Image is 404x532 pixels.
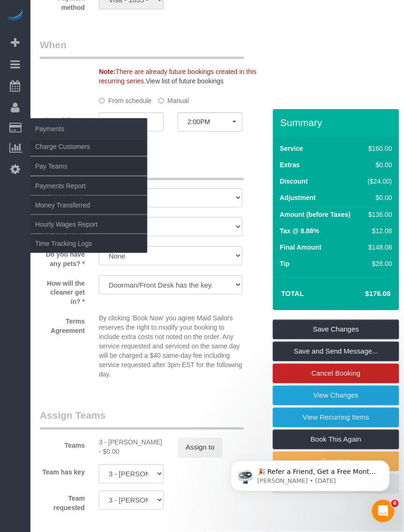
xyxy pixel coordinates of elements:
[158,98,164,104] input: Manual
[33,314,92,336] label: Terms Agreement
[30,137,147,253] ul: Payments
[188,118,233,126] span: 2:00PM
[280,259,290,268] label: Tip
[280,193,316,202] label: Adjustment
[40,38,244,59] legend: When
[273,430,399,450] a: Book This Again
[33,275,92,307] label: How will the cleaner get in? *
[391,500,399,508] span: 6
[273,386,399,406] a: View Changes
[99,98,105,104] input: From schedule
[280,144,303,153] label: Service
[33,438,92,451] label: Teams
[217,441,404,507] iframe: Intercom notifications message
[178,112,242,132] button: 2:00PM
[280,226,319,236] label: Tax @ 8.88%
[273,408,399,428] a: View Recurring Items
[273,342,399,362] a: Save and Send Message...
[365,243,393,252] div: $148.08
[6,9,24,22] img: Automaid Logo
[30,177,147,195] a: Payments Report
[99,112,163,132] input: MM/DD/YYYY
[365,177,393,186] div: ($24.00)
[178,438,223,458] button: Assign to
[365,144,393,153] div: $160.00
[33,465,92,477] label: Team has key
[281,290,304,298] strong: Total
[273,320,399,340] a: Save Changes
[99,93,152,105] label: From schedule
[273,364,399,384] a: Cancel Booking
[158,93,189,105] label: Manual
[30,215,147,234] a: Hourly Wages Report
[33,491,92,513] label: Team requested
[280,160,300,170] label: Extras
[146,77,224,85] a: View list of future bookings
[92,67,269,86] div: There are already future bookings created in this recurring series.
[365,193,393,202] div: $0.00
[40,409,244,430] legend: Assign Teams
[30,196,147,214] a: Money Transferred
[30,234,147,253] a: Time Tracking Logs
[365,259,393,268] div: $28.00
[280,210,351,219] label: Amount (before Taxes)
[99,438,163,457] div: 0 hours x $17.00/hour
[99,68,116,75] strong: Note:
[280,117,395,128] h3: Summary
[338,290,391,298] h4: $176.08
[30,118,147,140] span: Payments
[365,160,393,170] div: $0.00
[30,137,147,156] a: Charge Customers
[99,314,242,379] p: By clicking 'Book Now' you agree Maid Sailors reserves the right to modify your booking to includ...
[30,157,147,176] a: Pay Teams
[365,210,393,219] div: $136.00
[372,500,395,523] iframe: Intercom live chat
[33,112,92,125] label: Date / Time *
[33,246,92,268] label: Do you have any pets? *
[280,177,308,186] label: Discount
[280,243,322,252] label: Final Amount
[365,226,393,236] div: $12.08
